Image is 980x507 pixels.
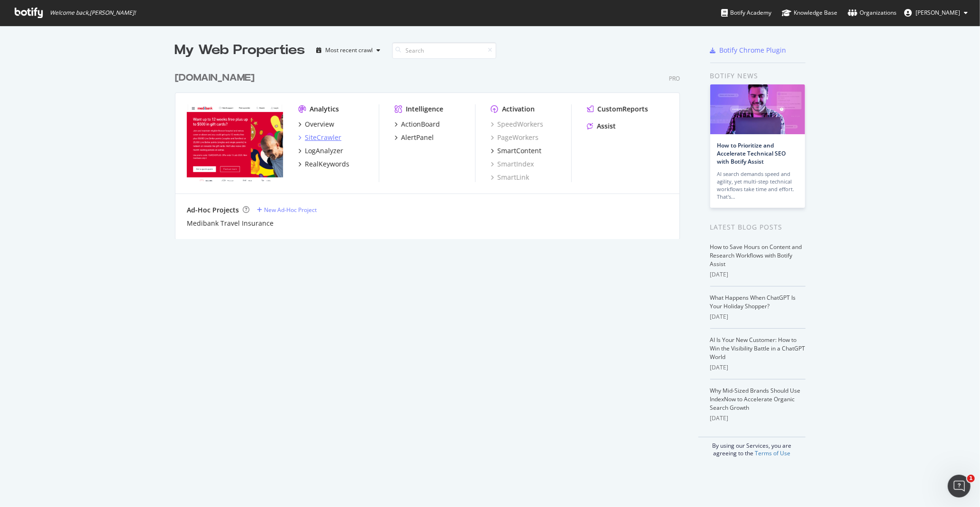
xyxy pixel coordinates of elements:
a: AlertPanel [394,133,434,142]
a: What Happens When ChatGPT Is Your Holiday Shopper? [710,294,796,310]
a: How to Save Hours on Content and Research Workflows with Botify Assist [710,243,802,268]
div: Organizations [848,8,897,18]
div: ActionBoard [401,120,440,129]
a: Medibank Travel Insurance [187,219,274,228]
div: [DATE] [710,363,806,372]
div: grid [175,60,687,239]
div: [DATE] [710,313,806,321]
a: SmartLink [491,173,529,182]
div: Analytics [310,104,339,114]
a: SmartIndex [491,159,534,169]
a: Botify Chrome Plugin [710,46,787,55]
div: [DATE] [710,414,806,423]
a: AI Is Your New Customer: How to Win the Visibility Battle in a ChatGPT World [710,336,806,361]
div: Pro [669,74,680,83]
div: AI search demands speed and agility, yet multi-step technical workflows take time and effort. Tha... [717,170,798,201]
div: SiteCrawler [305,133,341,142]
div: SmartContent [497,146,541,156]
div: Botify Academy [721,8,771,18]
div: Botify Chrome Plugin [720,46,787,55]
div: Botify news [710,71,806,81]
a: New Ad-Hoc Project [257,206,317,214]
div: Overview [305,120,334,129]
div: By using our Services, you are agreeing to the [698,437,806,457]
a: ActionBoard [394,120,440,129]
div: AlertPanel [401,133,434,142]
img: How to Prioritize and Accelerate Technical SEO with Botify Assist [710,84,805,134]
div: New Ad-Hoc Project [264,206,317,214]
div: Most recent crawl [326,47,373,53]
div: Activation [502,104,535,114]
a: Assist [587,121,616,131]
button: Most recent crawl [313,43,385,58]
div: Intelligence [406,104,443,114]
div: Knowledge Base [782,8,837,18]
a: [DOMAIN_NAME] [175,71,258,85]
a: CustomReports [587,104,648,114]
div: Ad-Hoc Projects [187,205,239,215]
iframe: Intercom live chat [948,475,971,498]
a: Terms of Use [755,449,790,457]
span: 1 [967,475,975,482]
a: SiteCrawler [298,133,341,142]
a: RealKeywords [298,159,349,169]
a: Why Mid-Sized Brands Should Use IndexNow to Accelerate Organic Search Growth [710,387,801,412]
div: Assist [597,121,616,131]
a: How to Prioritize and Accelerate Technical SEO with Botify Assist [717,141,786,166]
span: Welcome back, [PERSON_NAME] ! [50,9,136,17]
div: LogAnalyzer [305,146,343,156]
div: RealKeywords [305,159,349,169]
button: [PERSON_NAME] [897,5,975,20]
span: Simon Tsang [916,9,960,17]
a: PageWorkers [491,133,539,142]
a: SpeedWorkers [491,120,543,129]
div: [DOMAIN_NAME] [175,71,255,85]
div: Latest Blog Posts [710,222,806,232]
a: SmartContent [491,146,541,156]
a: Overview [298,120,334,129]
div: CustomReports [597,104,648,114]
div: My Web Properties [175,41,305,60]
img: Medibank.com.au [187,104,283,181]
input: Search [392,42,496,59]
div: [DATE] [710,270,806,279]
a: LogAnalyzer [298,146,343,156]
